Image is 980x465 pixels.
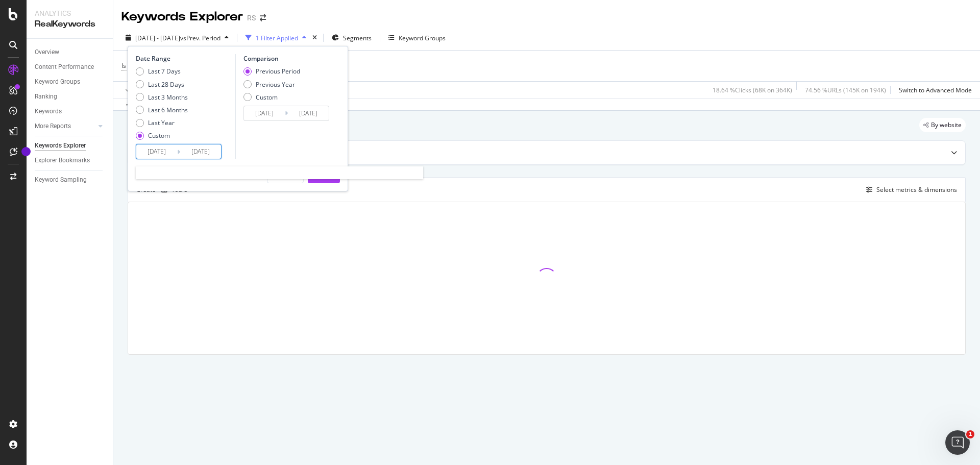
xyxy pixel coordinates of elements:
div: Content Performance [35,62,94,72]
a: Keyword Sampling [35,175,106,185]
div: Last 3 Months [136,93,188,102]
div: RealKeywords [35,18,105,30]
div: Previous Period [243,67,300,76]
iframe: Intercom live chat [945,430,970,455]
div: Overview [35,47,59,58]
div: Keywords [35,106,62,117]
div: Custom [256,93,278,102]
button: Switch to Advanced Mode [895,82,972,98]
button: [DATE] - [DATE]vsPrev. Period [121,30,233,46]
a: Keywords Explorer [35,140,106,151]
a: Explorer Bookmarks [35,155,106,166]
div: Keyword Sampling [35,175,87,185]
div: Keyword Groups [35,77,80,87]
input: End Date [180,144,221,159]
div: Last Year [136,118,188,127]
button: Keyword Groups [384,30,450,46]
a: Keywords [35,106,106,117]
div: times [310,33,319,43]
span: By website [931,122,962,128]
div: Last 6 Months [148,106,188,114]
span: [DATE] - [DATE] [135,34,180,42]
div: Select metrics & dimensions [876,185,957,194]
div: Tooltip anchor [21,147,31,156]
button: Apply [121,82,151,98]
div: 1 Filter Applied [256,34,298,42]
div: Table [171,187,187,193]
div: Last Year [148,118,175,127]
a: Overview [35,47,106,58]
div: Comparison [243,54,332,63]
span: vs Prev. Period [180,34,220,42]
div: Previous Year [256,80,295,89]
div: Analytics [35,8,105,18]
div: 18.64 % Clicks ( 68K on 364K ) [713,86,792,94]
div: Date Range [136,54,233,63]
div: arrow-right-arrow-left [260,14,266,21]
div: Switch to Advanced Mode [899,86,972,94]
div: Previous Year [243,80,300,89]
span: Segments [343,34,372,42]
a: Keyword Groups [35,77,106,87]
div: RS [247,13,256,23]
div: Last 3 Months [148,93,188,102]
div: Last 7 Days [148,67,181,76]
input: End Date [288,106,329,120]
div: Keywords Explorer [35,140,86,151]
button: Select metrics & dimensions [862,184,957,196]
div: Keywords Explorer [121,8,243,26]
div: Ranking [35,91,57,102]
div: Explorer Bookmarks [35,155,90,166]
div: Custom [243,93,300,102]
div: 74.56 % URLs ( 145K on 194K ) [805,86,886,94]
div: Custom [136,131,188,140]
div: Last 28 Days [148,80,184,89]
div: Custom [148,131,170,140]
button: Segments [328,30,376,46]
input: Start Date [244,106,285,120]
span: 1 [966,430,974,438]
div: legacy label [919,118,966,132]
a: More Reports [35,121,95,132]
input: Start Date [136,144,177,159]
div: More Reports [35,121,71,132]
button: 1 Filter Applied [241,30,310,46]
a: Content Performance [35,62,106,72]
span: Is Branded [121,61,152,70]
div: Keyword Groups [399,34,446,42]
div: Last 6 Months [136,106,188,114]
div: Last 28 Days [136,80,188,89]
div: Last 7 Days [136,67,188,76]
a: Ranking [35,91,106,102]
div: Previous Period [256,67,300,76]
